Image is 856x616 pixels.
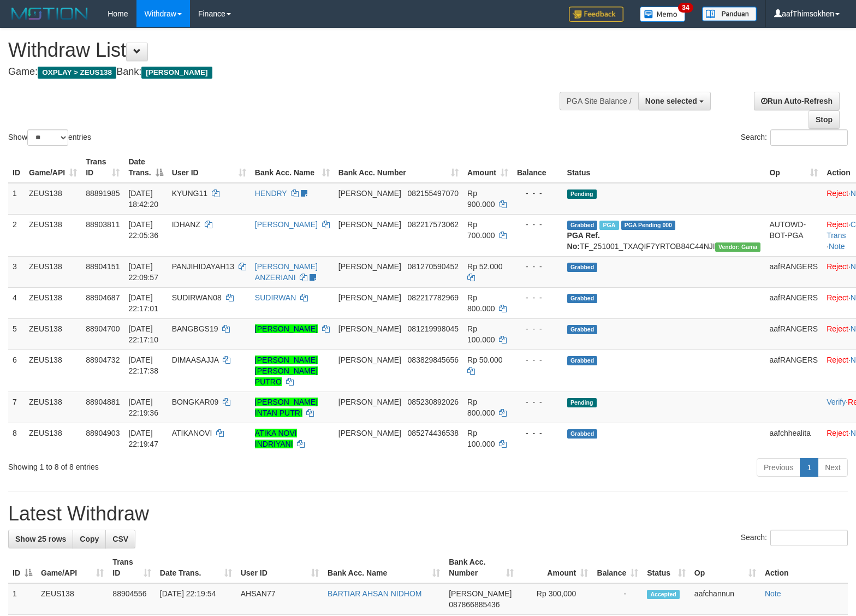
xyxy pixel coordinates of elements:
[829,242,845,251] a: Note
[518,552,592,583] th: Amount: activate to sort column ascending
[128,398,158,417] span: [DATE] 22:19:36
[25,350,81,392] td: ZEUS138
[517,428,558,439] div: - - -
[8,392,25,423] td: 7
[128,262,158,282] span: [DATE] 22:09:57
[8,423,25,454] td: 8
[112,535,128,543] span: CSV
[741,129,848,146] label: Search:
[255,429,297,448] a: ATIKA NOVI INDRIYANI
[818,458,848,477] a: Next
[323,552,444,583] th: Bank Acc. Name: activate to sort column ascending
[128,189,158,209] span: [DATE] 18:42:20
[172,293,222,302] span: SUDIRWAN08
[86,189,120,198] span: 88891985
[8,214,25,256] td: 2
[518,583,592,615] td: Rp 300,000
[827,356,848,364] a: Reject
[25,256,81,287] td: ZEUS138
[8,457,348,472] div: Showing 1 to 8 of 8 entries
[172,398,219,406] span: BONGKAR09
[770,129,848,146] input: Search:
[86,220,120,229] span: 88903811
[690,583,760,615] td: aafchannun
[172,220,200,229] span: IDHANZ
[37,583,108,615] td: ZEUS138
[567,356,598,365] span: Grabbed
[156,583,236,615] td: [DATE] 22:19:54
[467,293,495,313] span: Rp 800.000
[827,324,848,333] a: Reject
[105,530,135,548] a: CSV
[467,429,495,448] span: Rp 100.000
[25,392,81,423] td: ZEUS138
[338,189,401,198] span: [PERSON_NAME]
[255,324,318,333] a: [PERSON_NAME]
[27,129,68,146] select: Showentries
[517,261,558,272] div: - - -
[255,293,296,302] a: SUDIRWAN
[86,293,120,302] span: 88904687
[338,293,401,302] span: [PERSON_NAME]
[255,262,318,282] a: [PERSON_NAME] ANZERIANI
[86,429,120,437] span: 88904903
[172,262,234,271] span: PANJIHIDAYAH13
[8,530,73,548] a: Show 25 rows
[334,152,463,183] th: Bank Acc. Number: activate to sort column ascending
[8,552,37,583] th: ID: activate to sort column descending
[467,220,495,240] span: Rp 700.000
[444,552,518,583] th: Bank Acc. Number: activate to sort column ascending
[86,398,120,406] span: 88904881
[467,324,495,344] span: Rp 100.000
[567,294,598,303] span: Grabbed
[800,458,818,477] a: 1
[567,429,598,439] span: Grabbed
[408,262,459,271] span: Copy 081270590452 to clipboard
[80,535,99,543] span: Copy
[408,293,459,302] span: Copy 082217782969 to clipboard
[449,589,512,598] span: [PERSON_NAME]
[760,552,848,583] th: Action
[108,552,156,583] th: Trans ID: activate to sort column ascending
[338,429,401,437] span: [PERSON_NAME]
[408,324,459,333] span: Copy 081219998045 to clipboard
[517,219,558,230] div: - - -
[765,256,822,287] td: aafRANGERS
[86,262,120,271] span: 88904151
[8,67,560,78] h4: Game: Bank:
[172,324,218,333] span: BANGBGS19
[765,350,822,392] td: aafRANGERS
[8,5,91,22] img: MOTION_logo.png
[236,552,323,583] th: User ID: activate to sort column ascending
[592,583,643,615] td: -
[560,92,638,110] div: PGA Site Balance /
[128,324,158,344] span: [DATE] 22:17:10
[128,429,158,448] span: [DATE] 22:19:47
[8,287,25,318] td: 4
[467,356,503,364] span: Rp 50.000
[408,356,459,364] span: Copy 083829845656 to clipboard
[25,214,81,256] td: ZEUS138
[8,256,25,287] td: 3
[141,67,212,79] span: [PERSON_NAME]
[338,398,401,406] span: [PERSON_NAME]
[592,552,643,583] th: Balance: activate to sort column ascending
[86,324,120,333] span: 88904700
[770,530,848,546] input: Search:
[25,318,81,350] td: ZEUS138
[408,429,459,437] span: Copy 085274436538 to clipboard
[8,503,848,525] h1: Latest Withdraw
[563,214,765,256] td: TF_251001_TXAQIF7YRTOB84C44NJI
[827,293,848,302] a: Reject
[643,552,690,583] th: Status: activate to sort column ascending
[38,67,116,79] span: OXPLAY > ZEUS138
[25,152,81,183] th: Game/API: activate to sort column ascending
[408,189,459,198] span: Copy 082155497070 to clipboard
[640,7,686,22] img: Button%20Memo.svg
[567,231,600,251] b: PGA Ref. No:
[765,287,822,318] td: aafRANGERS
[827,189,848,198] a: Reject
[765,152,822,183] th: Op: activate to sort column ascending
[827,262,848,271] a: Reject
[172,356,219,364] span: DIMAASAJJA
